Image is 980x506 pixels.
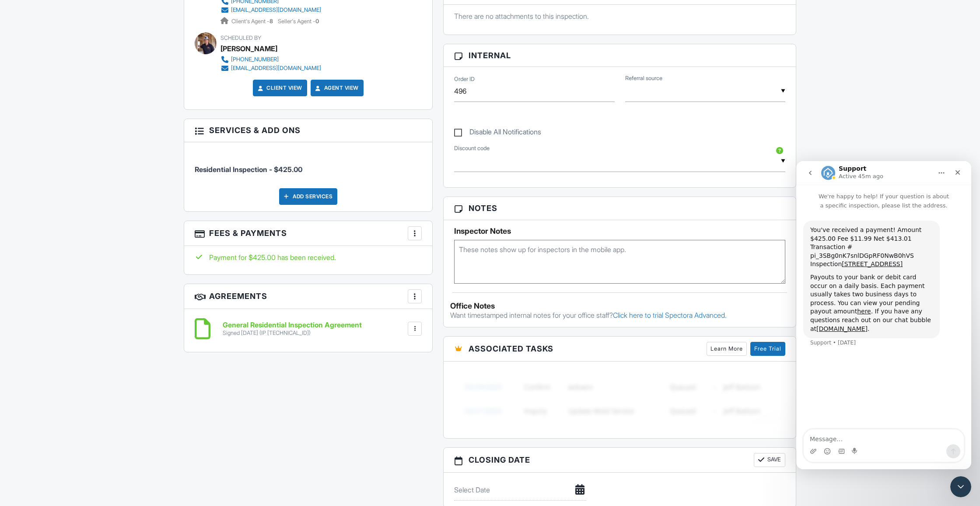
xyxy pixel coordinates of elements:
div: Add Services [279,188,337,205]
div: [EMAIL_ADDRESS][DOMAIN_NAME] [231,7,321,14]
h3: Notes [444,197,796,220]
span: Residential Inspection - $425.00 [195,165,302,174]
a: General Residential Inspection Agreement Signed [DATE] (IP [TECHNICAL_ID]) [223,321,362,337]
button: Save [754,453,785,467]
li: Service: Residential Inspection [195,149,422,181]
input: Select Date [454,479,586,501]
div: Signed [DATE] (IP [TECHNICAL_ID]) [223,330,362,337]
span: Closing date [469,454,530,466]
div: [PERSON_NAME] [220,42,277,55]
h3: Fees & Payments [184,221,432,246]
span: Seller's Agent - [278,18,319,25]
span: Scheduled By [220,35,261,41]
iframe: Intercom live chat [950,476,971,497]
strong: 0 [315,18,319,25]
h3: Services & Add ons [184,119,432,142]
div: Office Notes [450,302,789,310]
div: [EMAIL_ADDRESS][DOMAIN_NAME] [231,65,321,72]
h5: Inspector Notes [454,227,785,235]
a: Learn More [707,342,747,356]
a: Agent View [314,84,359,92]
a: Free Trial [750,342,785,356]
a: [EMAIL_ADDRESS][DOMAIN_NAME] [220,64,321,73]
p: There are no attachments to this inspection. [454,11,785,21]
label: Disable All Notifications [454,128,541,139]
a: Click here to trial Spectora Advanced. [613,311,727,320]
h3: Agreements [184,284,432,309]
label: Order ID [454,75,475,83]
h6: General Residential Inspection Agreement [223,321,362,329]
label: Referral source [625,74,662,82]
span: Associated Tasks [469,343,553,355]
img: blurred-tasks-251b60f19c3f713f9215ee2a18cbf2105fc2d72fcd585247cf5e9ec0c957c1dd.png [454,368,785,429]
span: Client's Agent - [231,18,274,25]
a: [EMAIL_ADDRESS][DOMAIN_NAME] [220,6,321,14]
a: Client View [256,84,302,92]
strong: 8 [269,18,273,25]
div: Payment for $425.00 has been received. [195,253,422,262]
div: [PHONE_NUMBER] [231,56,279,63]
iframe: Intercom live chat [796,161,971,469]
a: [PHONE_NUMBER] [220,55,321,64]
label: Discount code [454,144,490,152]
p: Want timestamped internal notes for your office staff? [450,310,789,320]
h3: Internal [444,44,796,67]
